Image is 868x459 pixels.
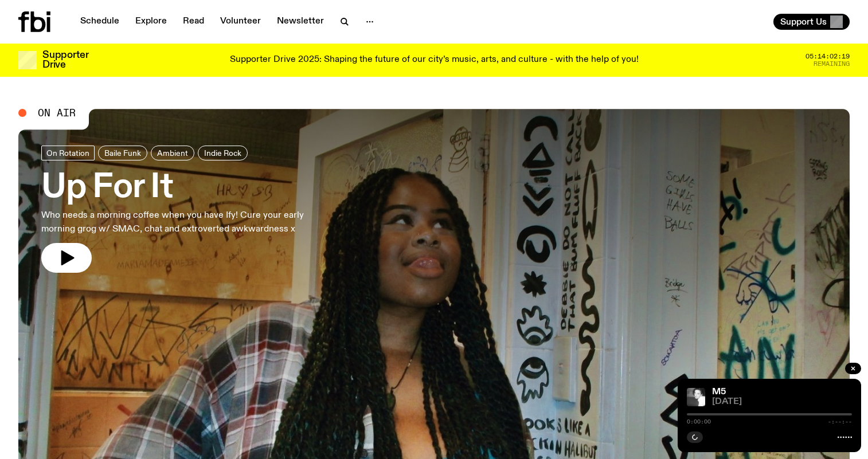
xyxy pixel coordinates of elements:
[204,148,241,157] span: Indie Rock
[73,14,126,30] a: Schedule
[773,14,850,30] button: Support Us
[198,146,248,160] a: Indie Rock
[151,146,194,160] a: Ambient
[270,14,331,30] a: Newsletter
[712,398,852,406] span: [DATE]
[806,53,850,60] span: 05:14:02:19
[41,146,335,273] a: Up For ItWho needs a morning coffee when you have Ify! Cure your early morning grog w/ SMAC, chat...
[128,14,174,30] a: Explore
[687,388,705,406] img: A black and white photo of Lilly wearing a white blouse and looking up at the camera.
[176,14,211,30] a: Read
[780,17,827,27] span: Support Us
[41,146,95,160] a: On Rotation
[38,108,76,118] span: On Air
[230,55,639,65] p: Supporter Drive 2025: Shaping the future of our city’s music, arts, and culture - with the help o...
[828,419,852,425] span: -:--:--
[41,209,335,236] p: Who needs a morning coffee when you have Ify! Cure your early morning grog w/ SMAC, chat and extr...
[213,14,268,30] a: Volunteer
[46,148,89,157] span: On Rotation
[104,148,141,157] span: Baile Funk
[712,387,726,397] a: M5
[42,50,88,70] h3: Supporter Drive
[687,419,711,425] span: 0:00:00
[814,61,850,67] span: Remaining
[98,146,147,160] a: Baile Funk
[41,172,335,204] h3: Up For It
[157,148,188,157] span: Ambient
